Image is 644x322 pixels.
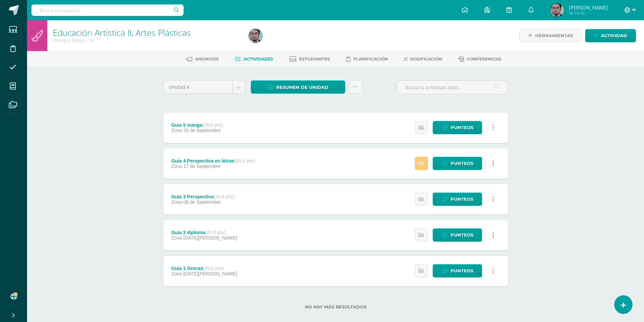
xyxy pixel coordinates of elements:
span: Unidad 4 [169,81,227,94]
img: c79a8ee83a32926c67f9bb364e6b58c4.png [550,3,564,17]
strong: (20.0 pts) [202,122,223,128]
span: Planificación [353,56,388,61]
span: [PERSON_NAME] [569,4,608,11]
span: Punteos [451,229,473,241]
div: Guia 3 Perspectiva [171,194,234,199]
span: Punteos [451,193,473,205]
a: Educación Artística II, Artes Plásticas [53,27,191,38]
input: Busca la actividad aquí... [397,81,507,94]
a: Anuncios [186,54,219,65]
span: Zona [171,271,182,276]
span: Punteos [451,157,473,170]
span: 26 de Septiembre [183,128,221,133]
a: Resumen de unidad [251,80,345,94]
span: Dosificación [410,56,442,61]
span: Actividad [601,29,627,42]
a: Punteos [433,157,482,170]
span: [DATE][PERSON_NAME] [183,271,237,276]
span: [DATE][PERSON_NAME] [183,235,237,241]
span: Estudiantes [299,56,330,61]
span: Resumen de unidad [276,81,328,94]
img: c79a8ee83a32926c67f9bb364e6b58c4.png [249,29,262,43]
div: Guia 1 Grecas [171,266,237,271]
a: Herramientas [519,29,582,42]
span: Actividades [243,56,273,61]
span: Zona [171,235,182,241]
a: Estudiantes [289,54,330,65]
span: Punteos [451,265,473,277]
span: Zona [171,199,182,205]
div: Guia 4 Perspectiva en letras [171,158,255,164]
a: Punteos [433,193,482,206]
a: Punteos [433,264,482,277]
span: 17 de Septiembre [183,164,221,169]
div: Guia 5 manga [171,122,223,128]
strong: (20.0 pts) [203,266,224,271]
label: No hay más resultados [163,304,508,309]
strong: (20.0 pts) [234,158,255,164]
a: Planificación [346,54,388,65]
div: Primero Básico 'A' [53,37,241,44]
a: Punteos [433,121,482,134]
a: Actividades [235,54,273,65]
span: 08 de Septiembre [183,199,221,205]
a: Conferencias [458,54,501,65]
input: Busca un usuario... [31,4,184,16]
span: Anuncios [195,56,219,61]
a: Actividad [585,29,636,42]
h1: Educación Artística II, Artes Plásticas [53,28,241,37]
a: Punteos [433,228,482,242]
span: Zona [171,128,182,133]
span: Punteos [451,121,473,134]
div: Guia 2 diploma [171,230,237,235]
span: Mi Perfil [569,10,608,16]
span: Zona [171,164,182,169]
span: Herramientas [535,29,573,42]
a: Dosificación [404,54,442,65]
a: Unidad 4 [164,81,245,94]
strong: (20.0 pts) [205,230,226,235]
strong: (20.0 pts) [214,194,234,199]
span: Conferencias [467,56,501,61]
